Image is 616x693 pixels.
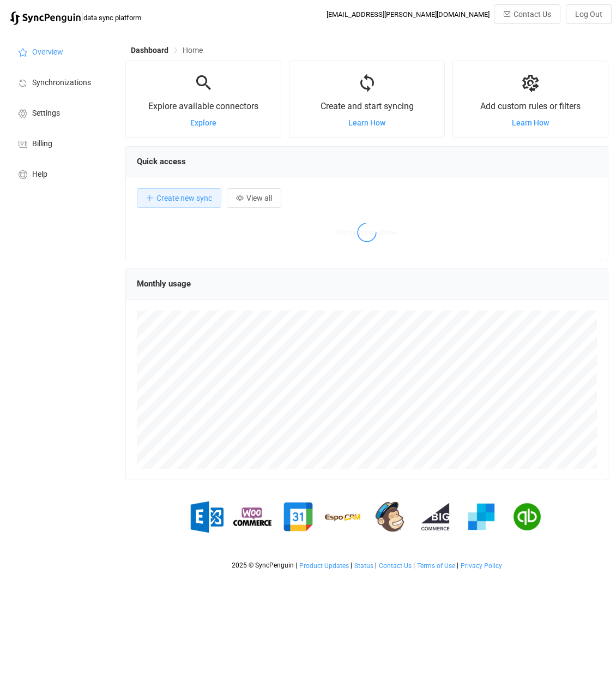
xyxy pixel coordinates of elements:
[32,170,47,179] span: Help
[413,561,415,569] span: |
[461,562,502,570] span: Privacy Policy
[299,562,349,570] a: Product Updates
[417,562,455,570] span: Terms of Use
[81,10,83,25] span: |
[5,158,114,189] a: Help
[379,562,412,570] span: Contact Us
[512,118,549,127] a: Learn How
[279,498,317,536] img: google.png
[494,4,560,24] button: Contact Us
[32,48,63,57] span: Overview
[5,128,114,158] a: Billing
[508,498,546,536] img: quickbooks.png
[137,188,221,208] button: Create new sync
[227,188,281,208] button: View all
[375,561,377,569] span: |
[460,562,503,570] a: Privacy Policy
[131,46,168,55] span: Dashboard
[351,561,352,569] span: |
[514,10,551,19] span: Contact Us
[32,109,60,118] span: Settings
[137,157,186,166] span: Quick access
[233,498,271,536] img: woo-commerce.png
[5,67,114,97] a: Synchronizations
[183,46,203,55] span: Home
[462,498,500,536] img: sendgrid.png
[348,118,385,127] a: Learn How
[480,101,581,111] span: Add custom rules or filters
[246,194,272,202] span: View all
[32,79,91,87] span: Synchronizations
[131,46,203,54] div: Breadcrumb
[232,561,294,569] span: 2025 © SyncPenguin
[327,10,490,19] div: [EMAIL_ADDRESS][PERSON_NAME][DOMAIN_NAME]
[295,561,297,569] span: |
[457,561,458,569] span: |
[137,279,191,289] span: Monthly usage
[416,562,456,570] a: Terms of Use
[354,562,374,570] a: Status
[10,10,141,25] a: |data sync platform
[190,118,216,127] a: Explore
[575,10,602,19] span: Log Out
[10,11,81,25] img: syncpenguin.svg
[321,101,414,111] span: Create and start syncing
[299,562,349,570] span: Product Updates
[325,498,363,536] img: espo-crm.png
[156,194,212,202] span: Create new sync
[32,140,52,148] span: Billing
[566,4,612,24] button: Log Out
[371,498,409,536] img: mailchimp.png
[5,36,114,67] a: Overview
[83,14,141,22] span: data sync platform
[354,562,373,570] span: Status
[5,97,114,128] a: Settings
[148,101,258,111] span: Explore available connectors
[416,498,455,536] img: big-commerce.png
[188,498,226,536] img: exchange.png
[378,562,412,570] a: Contact Us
